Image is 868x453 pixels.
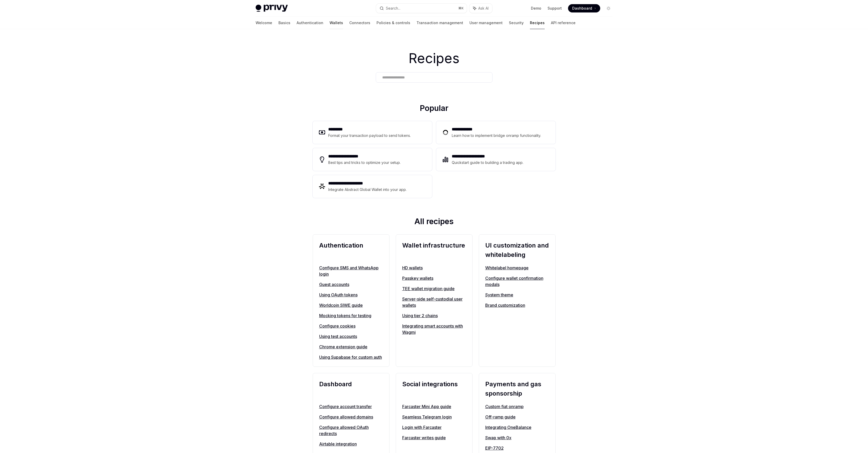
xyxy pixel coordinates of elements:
[313,217,556,228] h2: All recipes
[452,159,524,166] div: Quickstart guide to building a trading app.
[551,17,576,29] a: API reference
[402,323,466,335] a: Integrating smart accounts with Wagmi
[376,4,467,13] button: Search...⌘K
[509,17,524,29] a: Security
[319,424,383,437] a: Configure allowed OAuth redirects
[478,6,489,11] span: Ask AI
[319,379,383,398] h2: Dashboard
[328,159,401,166] div: Best tips and tricks to optimize your setup.
[485,302,549,308] a: Brand customization
[319,292,383,298] a: Using OAuth tokens
[485,275,549,288] a: Configure wallet confirmation modals
[319,265,383,277] a: Configure SMS and WhatsApp login
[572,6,592,11] span: Dashboard
[402,285,466,292] a: TEE wallet migration guide
[485,445,549,451] a: EIP-7702
[402,296,466,308] a: Server-side self-custodial user wallets
[485,414,549,420] a: Off-ramp guide
[402,241,466,259] h2: Wallet infrastructure
[319,414,383,420] a: Configure allowed domains
[330,17,343,29] a: Wallets
[377,17,410,29] a: Policies & controls
[319,302,383,308] a: Worldcoin SIWE guide
[319,323,383,329] a: Configure cookies
[402,379,466,398] h2: Social integrations
[313,121,432,144] a: **** ****Format your transaction payload to send tokens.
[530,17,545,29] a: Recipes
[604,4,613,12] button: Toggle dark mode
[278,17,290,29] a: Basics
[485,379,549,398] h2: Payments and gas sponsorship
[568,4,600,12] a: Dashboard
[469,4,492,13] button: Ask AI
[256,17,272,29] a: Welcome
[319,403,383,410] a: Configure account transfer
[328,186,407,193] div: Integrate Abstract Global Wallet into your app.
[452,132,543,139] div: Learn how to implement bridge onramp functionality.
[402,435,466,441] a: Farcaster writes guide
[328,132,411,139] div: Format your transaction payload to send tokens.
[485,265,549,271] a: Whitelabel homepage
[485,435,549,441] a: Swap with 0x
[319,344,383,350] a: Chrome extension guide
[319,241,383,259] h2: Authentication
[319,312,383,319] a: Mocking tokens for testing
[297,17,323,29] a: Authentication
[436,121,556,144] a: **** **** ***Learn how to implement bridge onramp functionality.
[402,275,466,281] a: Passkey wallets
[531,6,541,11] a: Demo
[548,6,562,11] a: Support
[319,441,383,447] a: Airtable integration
[319,354,383,360] a: Using Supabase for custom auth
[458,6,464,10] span: ⌘ K
[386,5,400,11] div: Search...
[485,403,549,410] a: Custom fiat onramp
[402,403,466,410] a: Farcaster Mini App guide
[256,5,288,12] img: light logo
[402,424,466,430] a: Login with Farcaster
[313,103,556,115] h2: Popular
[485,241,549,259] h2: UI customization and whitelabeling
[349,17,370,29] a: Connectors
[485,424,549,430] a: Integrating OneBalance
[402,414,466,420] a: Seamless Telegram login
[319,281,383,288] a: Guest accounts
[469,17,503,29] a: User management
[402,312,466,319] a: Using tier 2 chains
[416,17,463,29] a: Transaction management
[319,333,383,339] a: Using test accounts
[402,265,466,271] a: HD wallets
[485,292,549,298] a: System theme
